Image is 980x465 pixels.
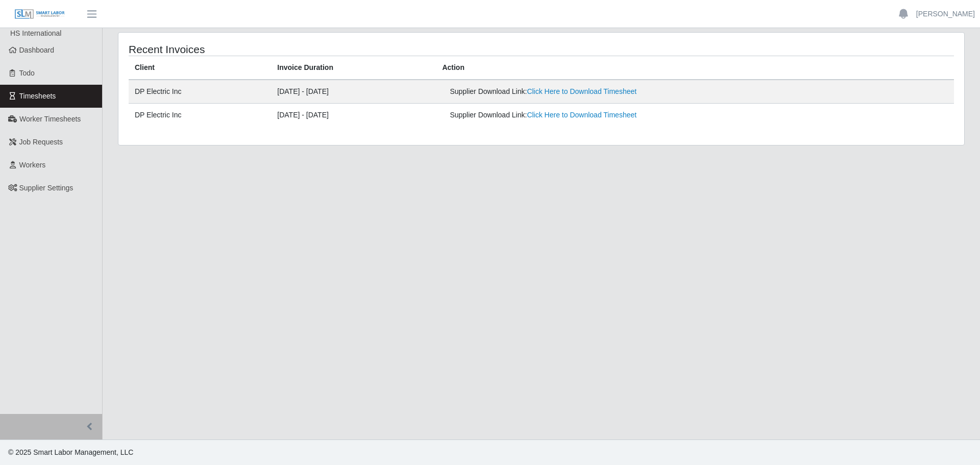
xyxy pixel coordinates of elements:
a: Click Here to Download Timesheet [527,87,636,95]
th: Client [129,56,271,80]
th: Action [436,56,954,80]
a: Click Here to Download Timesheet [527,111,636,119]
td: [DATE] - [DATE] [271,104,436,127]
img: SLM Logo [14,9,65,20]
div: Supplier Download Link: [450,86,771,97]
a: [PERSON_NAME] [916,9,975,19]
span: Dashboard [19,46,55,54]
span: Todo [19,69,35,77]
span: Job Requests [19,138,63,146]
span: Workers [19,161,46,169]
td: [DATE] - [DATE] [271,80,436,104]
td: DP Electric Inc [129,80,271,104]
th: Invoice Duration [271,56,436,80]
span: © 2025 Smart Labor Management, LLC [8,448,133,456]
div: Supplier Download Link: [450,110,771,120]
span: HS International [10,29,61,37]
td: DP Electric Inc [129,104,271,127]
span: Timesheets [19,92,56,100]
span: Worker Timesheets [19,115,81,123]
h4: Recent Invoices [129,43,463,56]
span: Supplier Settings [19,184,73,192]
